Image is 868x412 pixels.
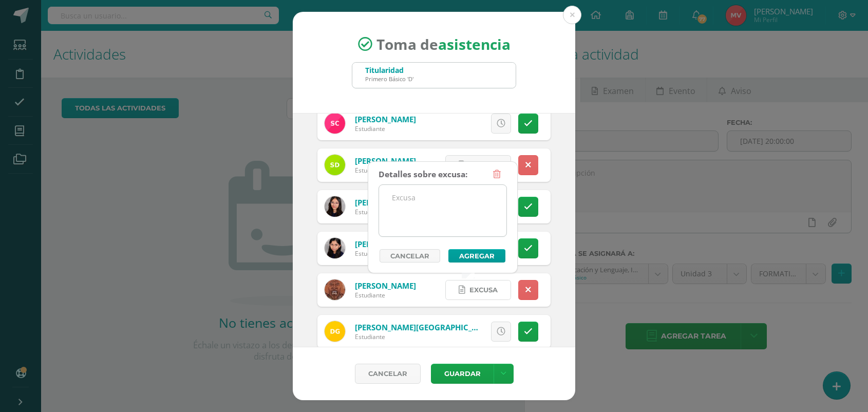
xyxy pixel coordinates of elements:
[448,249,505,263] button: Agregar
[355,156,416,166] a: [PERSON_NAME]
[325,155,345,175] img: 532ab435ee1e7fca79df8d589e5580b8.png
[355,291,416,299] div: Estudiante
[355,124,416,133] div: Estudiante
[355,197,416,208] a: [PERSON_NAME]
[355,249,416,258] div: Estudiante
[380,249,440,263] a: Cancelar
[365,75,413,83] div: Primero Básico 'D'
[355,332,478,341] div: Estudiante
[469,156,498,175] span: Excusa
[355,208,416,216] div: Estudiante
[376,34,511,54] span: Toma de
[445,280,511,300] a: Excusa
[325,113,345,134] img: 207aee2fa2570c713dc5a9a7f8aafbb7.png
[445,155,511,175] a: Excusa
[352,63,516,88] input: Busca un grado o sección aquí...
[325,196,345,217] img: 8b3b435a7bda3387da6cb1d2a6fa637b.png
[325,279,345,300] img: 47231e8549a063cf003cc01c81913693.png
[355,239,416,249] a: [PERSON_NAME]
[325,238,345,258] img: 6b4a4f1428b286d42031f2cca0bb3b18.png
[563,6,581,24] button: Close (Esc)
[355,364,421,384] a: Cancelar
[431,364,494,384] button: Guardar
[379,164,467,184] div: Detalles sobre excusa:
[355,280,416,291] a: [PERSON_NAME]
[469,280,498,299] span: Excusa
[438,34,511,54] strong: asistencia
[355,114,416,124] a: [PERSON_NAME]
[355,166,416,175] div: Estudiante
[355,322,495,332] a: [PERSON_NAME][GEOGRAPHIC_DATA]
[325,321,345,342] img: 837a81702fde9fc8a484c82115309f2f.png
[365,65,413,75] div: Titularidad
